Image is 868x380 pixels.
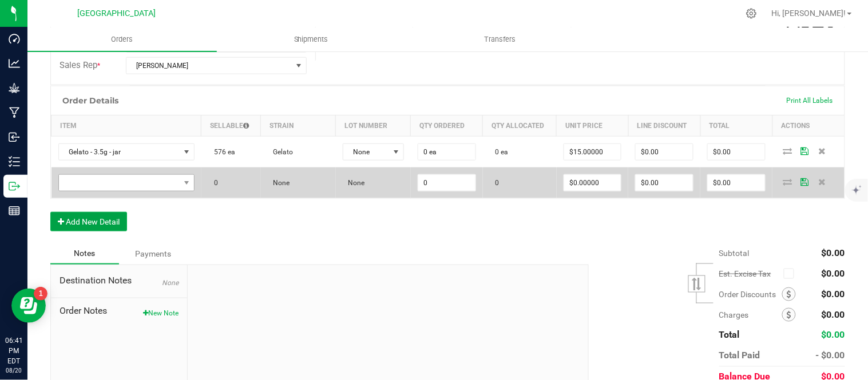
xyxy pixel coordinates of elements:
[9,107,20,118] inline-svg: Manufacturing
[557,115,629,136] th: Unit Price
[564,144,621,160] input: 0
[27,27,217,51] a: Orders
[744,8,759,19] div: Manage settings
[343,144,389,160] span: None
[796,178,814,185] span: Save Order Detail
[60,274,179,287] span: Destination Notes
[406,27,595,51] a: Transfers
[11,289,46,323] iframe: Resource center
[50,212,127,231] button: Add New Detail
[336,115,411,136] th: Lot Number
[708,144,765,160] input: 0
[261,115,336,136] th: Strain
[719,330,740,341] span: Total
[217,27,406,51] a: Shipments
[822,247,845,258] span: $0.00
[50,243,119,265] div: Notes
[9,33,20,45] inline-svg: Dashboard
[628,115,700,136] th: Line Discount
[143,308,179,318] button: New Note
[96,34,148,45] span: Orders
[719,290,782,299] span: Order Discounts
[268,148,294,156] span: Gelato
[719,350,760,361] span: Total Paid
[268,179,290,187] span: None
[279,34,344,45] span: Shipments
[119,243,188,264] div: Payments
[772,115,845,136] th: Actions
[490,179,500,187] span: 0
[9,58,20,69] inline-svg: Analytics
[34,287,47,301] iframe: Resource center unread badge
[636,175,693,191] input: 0
[62,96,118,105] h1: Order Details
[78,9,156,18] span: [GEOGRAPHIC_DATA]
[719,310,782,319] span: Charges
[564,175,621,191] input: 0
[822,268,845,279] span: $0.00
[162,279,179,287] span: None
[58,174,195,191] span: NO DATA FOUND
[60,304,179,318] span: Order Notes
[814,178,831,185] span: Delete Order Detail
[796,147,814,154] span: Save Order Detail
[9,205,20,217] inline-svg: Reports
[208,148,235,156] span: 576 ea
[9,181,20,192] inline-svg: Outbound
[5,366,22,375] p: 08/20
[719,269,779,278] span: Est. Excise Tax
[787,97,833,105] span: Print All Labels
[700,115,772,136] th: Total
[483,115,557,136] th: Qty Allocated
[51,115,201,136] th: Item
[772,9,846,18] span: Hi, [PERSON_NAME]!
[9,131,20,143] inline-svg: Inbound
[784,266,799,281] span: Calculate excise tax
[201,115,261,136] th: Sellable
[490,148,509,156] span: 0 ea
[126,58,292,74] span: [PERSON_NAME]
[208,179,218,187] span: 0
[59,144,180,160] span: Gelato - 3.5g - jar
[822,309,845,320] span: $0.00
[469,34,532,45] span: Transfers
[9,82,20,94] inline-svg: Grow
[5,335,22,366] p: 06:41 PM EDT
[9,156,20,167] inline-svg: Inventory
[343,179,365,187] span: None
[418,144,475,160] input: 0
[60,60,97,70] span: Sales Rep
[822,330,845,341] span: $0.00
[719,249,750,258] span: Subtotal
[708,175,765,191] input: 0
[816,350,845,361] span: - $0.00
[411,115,483,136] th: Qty Ordered
[822,289,845,299] span: $0.00
[418,175,475,191] input: 0
[636,144,693,160] input: 0
[814,147,831,154] span: Delete Order Detail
